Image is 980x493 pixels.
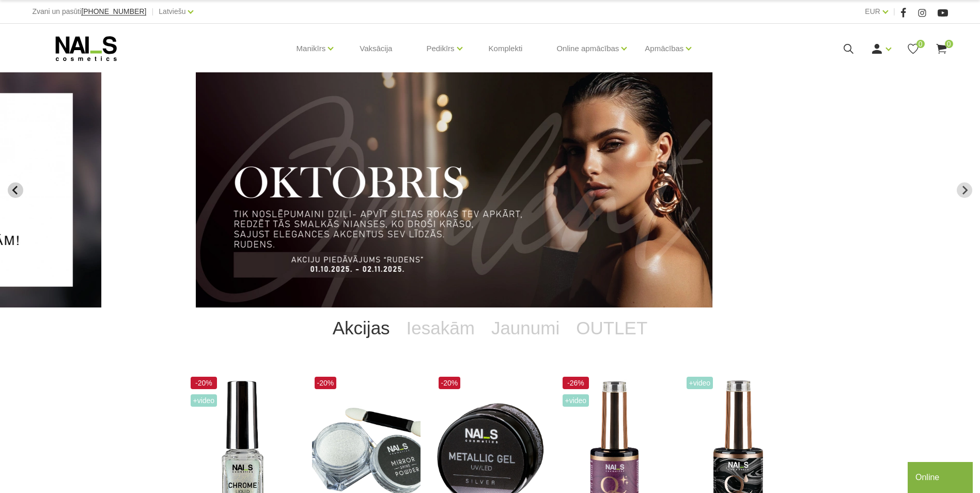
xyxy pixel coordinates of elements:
a: Latviešu [159,5,185,18]
span: -20% [191,377,217,389]
span: | [893,5,895,18]
a: Manikīrs [297,28,326,69]
button: Next slide [957,182,972,198]
a: Akcijas [324,307,398,349]
span: -20% [439,377,461,389]
span: | [151,5,153,18]
a: Pedikīrs [426,28,454,69]
button: Previous slide [8,182,23,198]
span: +Video [687,377,713,389]
span: +Video [191,394,217,407]
a: EUR [865,5,880,18]
iframe: chat widget [908,460,975,493]
a: Online apmācības [556,28,619,69]
a: 0 [935,42,948,55]
a: Vaksācija [351,24,400,73]
a: Iesakām [398,307,483,349]
span: 0 [945,40,953,48]
span: +Video [563,394,589,407]
a: Komplekti [480,24,531,73]
div: Zvani un pasūti [32,5,146,18]
span: -26% [563,377,589,389]
a: [PHONE_NUMBER] [81,8,146,16]
a: OUTLET [568,307,656,349]
li: 3 of 13 [196,72,784,307]
a: Jaunumi [483,307,568,349]
a: 0 [907,42,920,55]
span: [PHONE_NUMBER] [81,7,146,16]
span: -20% [315,377,337,389]
a: Apmācības [645,28,683,69]
span: 0 [916,40,925,48]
